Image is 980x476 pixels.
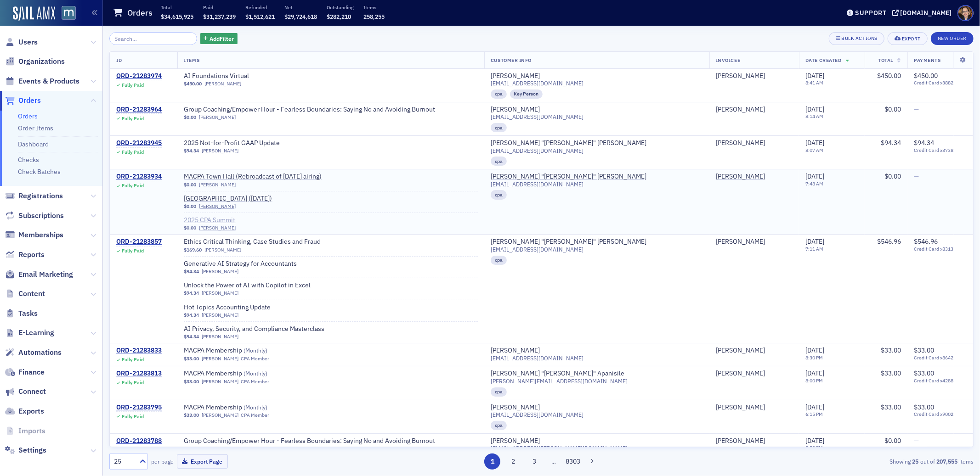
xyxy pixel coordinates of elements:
[914,172,919,180] span: —
[914,369,934,377] span: $33.00
[491,370,624,378] div: [PERSON_NAME] "[PERSON_NAME]" Apanisile
[484,454,500,470] button: 1
[184,290,199,296] span: $94.34
[5,289,45,299] a: Content
[184,303,300,312] a: Hot Topics Accounting Update
[716,370,765,378] a: [PERSON_NAME]
[18,347,62,358] span: Automations
[202,356,238,362] a: [PERSON_NAME]
[716,403,765,412] a: [PERSON_NAME]
[491,347,540,355] a: [PERSON_NAME]
[914,411,967,417] span: Credit Card x9002
[18,37,38,47] span: Users
[184,325,324,333] span: AI Privacy, Security, and Compliance Masterclass
[184,312,199,318] span: $94.34
[716,437,793,445] span: Michelle Waller
[716,437,765,445] div: [PERSON_NAME]
[116,403,162,412] div: ORD-21283795
[805,354,823,361] time: 8:30 PM
[203,4,236,11] p: Paid
[18,124,53,132] a: Order Items
[184,403,300,412] span: MACPA Membership
[241,379,269,385] div: CPA Member
[18,76,79,86] span: Events & Products
[716,347,765,355] div: [PERSON_NAME]
[184,238,321,246] a: Ethics Critical Thinking, Case Studies and Fraud
[116,437,162,445] a: ORD-21283788
[881,139,901,147] span: $94.34
[122,380,144,386] div: Fully Paid
[5,211,64,221] a: Subscriptions
[491,139,646,147] a: [PERSON_NAME] "[PERSON_NAME]" [PERSON_NAME]
[184,114,196,120] span: $0.00
[716,139,793,147] span: Tom Hopkins
[716,173,793,181] span: Fran Duckworth
[116,72,162,80] a: ORD-21283974
[902,36,921,41] div: Export
[18,140,49,148] a: Dashboard
[5,328,54,338] a: E-Learning
[177,454,228,469] button: Export Page
[184,281,311,290] a: Unlock the Power of AI with Copilot in Excel
[931,34,974,42] a: New Order
[805,377,823,384] time: 8:00 PM
[18,191,63,201] span: Registrations
[881,403,901,411] span: $33.00
[565,454,581,470] button: 8303
[55,6,76,22] a: View Homepage
[5,230,63,240] a: Memberships
[877,237,901,246] span: $546.96
[914,80,967,86] span: Credit Card x3882
[363,4,385,11] p: Items
[199,225,236,231] a: [PERSON_NAME]
[244,403,267,411] span: ( Monthly )
[914,437,919,445] span: —
[526,454,542,470] button: 3
[116,139,162,147] div: ORD-21283945
[829,32,884,45] button: Bulk Actions
[805,444,823,451] time: 5:58 PM
[5,426,45,436] a: Imports
[884,105,901,113] span: $0.00
[18,406,44,416] span: Exports
[18,328,54,338] span: E-Learning
[202,312,238,318] a: [PERSON_NAME]
[505,454,521,470] button: 2
[184,106,435,114] a: Group Coaching/Empower Hour - Fearless Boundaries: Saying No and Avoiding Burnout
[805,139,824,147] span: [DATE]
[116,370,162,378] div: ORD-21283813
[200,33,238,45] button: AddFilter
[116,238,162,246] div: ORD-21283857
[184,269,199,274] span: $94.34
[491,437,540,445] div: [PERSON_NAME]
[122,82,144,88] div: Fully Paid
[5,37,38,47] a: Users
[5,191,63,201] a: Registrations
[805,172,824,180] span: [DATE]
[842,36,878,41] div: Bulk Actions
[184,139,300,147] span: 2025 Not-for-Profit GAAP Update
[244,370,267,377] span: ( Monthly )
[202,269,238,274] a: [PERSON_NAME]
[491,106,540,114] a: [PERSON_NAME]
[210,34,234,43] span: Add Filter
[13,6,55,21] img: SailAMX
[184,72,300,80] a: AI Foundations Virtual
[18,289,45,299] span: Content
[716,72,765,80] a: [PERSON_NAME]
[716,106,765,114] div: [PERSON_NAME]
[184,225,196,231] span: $0.00
[491,80,583,87] span: [EMAIL_ADDRESS][DOMAIN_NAME]
[18,308,38,319] span: Tasks
[491,403,540,412] div: [PERSON_NAME]
[5,308,38,319] a: Tasks
[716,238,793,246] span: Tim Erwin
[957,5,974,21] span: Profile
[284,13,317,20] span: $29,724,618
[116,57,122,63] span: ID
